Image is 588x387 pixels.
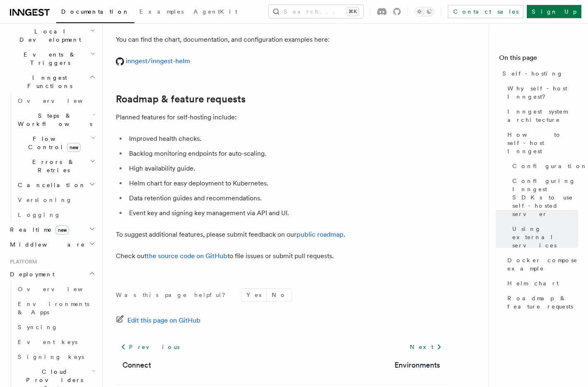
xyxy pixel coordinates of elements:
span: Deployment [7,270,55,278]
span: Versioning [18,197,72,203]
span: How to self-host Inngest [507,131,578,155]
a: Connect [122,359,151,371]
button: Realtimenew [7,222,97,237]
button: Deployment [7,267,97,282]
a: Environments [394,359,440,371]
button: Errors & Retries [14,154,97,178]
button: Yes [241,289,266,301]
a: public roadmap [296,230,344,238]
a: Using external services [509,221,578,253]
div: Inngest Functions [7,93,97,222]
span: Steps & Workflows [14,112,92,128]
a: Sign Up [527,5,581,18]
span: Inngest system architecture [507,107,578,124]
button: Events & Triggers [7,47,97,70]
button: Toggle dark mode [414,7,434,17]
span: Event keys [18,339,77,345]
li: Event key and signing key management via API and UI. [127,207,447,219]
span: Middleware [7,240,85,249]
span: Realtime [7,226,69,234]
a: Overview [14,93,97,108]
span: Local Development [7,27,90,44]
span: new [67,143,81,152]
a: Event keys [14,335,97,349]
a: AgentKit [189,2,242,22]
span: Why self-host Inngest? [507,84,578,101]
a: Previous [116,340,184,354]
button: Local Development [7,24,97,47]
p: To suggest additional features, please submit feedback on our . [116,229,447,240]
span: Using external services [512,225,578,249]
kbd: ⌘K [347,7,359,16]
p: Was this page helpful? [116,291,231,299]
span: Cancellation [14,181,86,189]
a: Examples [134,2,189,22]
button: Steps & Workflows [14,108,97,131]
button: No [267,289,292,301]
a: the source code on GitHub [146,252,227,260]
a: Environments & Apps [14,297,97,320]
li: High availability guide. [127,163,447,174]
a: Contact sales [448,5,523,18]
a: Versioning [14,192,97,207]
span: Documentation [61,8,129,15]
a: Signing keys [14,349,97,364]
span: Environments & Apps [18,301,89,316]
a: Configuring Inngest SDKs to use self-hosted server [509,173,578,221]
a: Configuration [509,159,578,173]
span: Docker compose example [507,256,578,273]
a: Logging [14,207,97,222]
h4: On this page [499,53,578,66]
li: Data retention guides and recommendations. [127,192,447,204]
span: Syncing [18,324,58,330]
a: Edit this page on GitHub [116,315,201,326]
span: Platform [7,259,37,265]
a: Next [405,340,447,354]
span: new [55,226,69,235]
span: Overview [18,97,103,104]
span: Edit this page on GitHub [127,315,201,326]
a: Documentation [56,2,134,23]
p: You can find the chart, documentation, and configuration examples here: [116,34,447,45]
a: Overview [14,282,97,297]
p: Planned features for self-hosting include: [116,112,447,123]
span: Inngest Functions [7,74,89,90]
a: Docker compose example [504,253,578,276]
button: Inngest Functions [7,70,97,93]
p: Check out to file issues or submit pull requests. [116,250,447,262]
span: Roadmap & feature requests [507,294,578,311]
li: Improved health checks. [127,133,447,145]
button: Search...⌘K [269,5,363,18]
a: How to self-host Inngest [504,127,578,159]
a: Syncing [14,320,97,335]
a: Inngest system architecture [504,104,578,127]
span: Configuration [512,162,588,170]
span: Logging [18,211,61,218]
a: Roadmap & feature requests [116,93,246,105]
a: Roadmap & feature requests [504,291,578,314]
li: Backlog monitoring endpoints for auto-scaling. [127,148,447,159]
a: Self-hosting [499,66,578,81]
span: Events & Triggers [7,50,90,67]
span: Helm chart [507,279,559,287]
button: Flow Controlnew [14,131,97,154]
a: inngest/inngest-helm [116,57,190,65]
a: Helm chart [504,276,578,291]
button: Cancellation [14,178,97,192]
button: Middleware [7,237,97,252]
span: Flow Control [14,135,91,151]
li: Helm chart for easy deployment to Kubernetes. [127,178,447,189]
span: Configuring Inngest SDKs to use self-hosted server [512,177,578,218]
a: Why self-host Inngest? [504,81,578,104]
span: Examples [139,8,184,15]
span: Overview [18,286,103,292]
span: Self-hosting [502,69,563,78]
span: AgentKit [194,8,237,15]
span: Errors & Retries [14,158,90,174]
span: Signing keys [18,354,84,360]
